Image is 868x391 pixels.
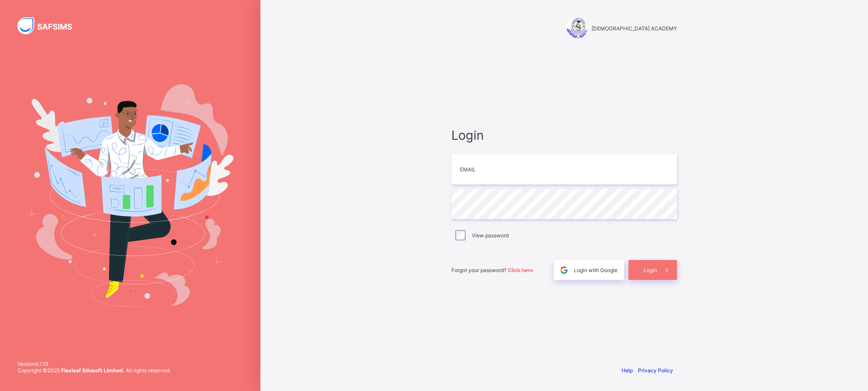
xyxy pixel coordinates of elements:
img: SAFSIMS Logo [17,17,82,34]
span: Login with Google [574,267,618,273]
span: Copyright © 2025 All rights reserved. [17,367,171,374]
a: Help [621,367,633,374]
span: Forgot your password? [451,267,533,273]
span: Version 0.1.19 [17,361,171,367]
img: google.396cfc9801f0270233282035f929180a.svg [559,265,569,275]
a: Privacy Policy [638,367,673,374]
span: Login [451,128,677,143]
span: [DEMOGRAPHIC_DATA] ACADEMY [592,25,677,32]
strong: Flexisaf Edusoft Limited. [61,367,125,374]
img: Hero Image [27,84,233,306]
span: Login [644,267,657,273]
label: View password [472,232,509,239]
a: Click here [508,267,533,273]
